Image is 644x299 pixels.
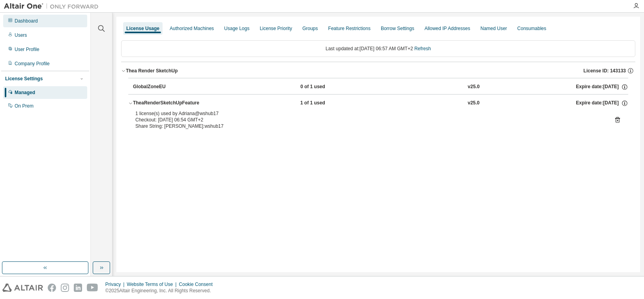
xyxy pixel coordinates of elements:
div: Groups [302,25,318,32]
div: Allowed IP Addresses [425,25,470,32]
div: Website Terms of Use [127,281,179,288]
div: Usage Logs [224,25,249,32]
img: facebook.svg [48,284,56,292]
div: v25.0 [468,83,479,91]
div: Expire date: [DATE] [576,100,628,107]
div: 0 of 1 used [300,83,371,91]
img: youtube.svg [87,284,98,292]
div: Company Profile [15,61,50,67]
div: Managed [15,89,35,96]
div: Named User [480,25,507,32]
div: 1 license(s) used by Adriana@wshub17 [135,110,602,117]
button: GlobalZoneEU0 of 1 usedv25.0Expire date:[DATE] [133,78,628,96]
div: Users [15,32,27,38]
div: Share String: [PERSON_NAME]:wshub17 [135,123,602,129]
div: Checkout: [DATE] 06:54 GMT+2 [135,117,602,123]
div: Cookie Consent [179,281,217,288]
a: Refresh [414,46,431,51]
div: v25.0 [468,100,479,107]
button: TheaRenderSketchUpFeature1 of 1 usedv25.0Expire date:[DATE] [128,95,628,112]
img: Altair One [4,2,103,10]
div: License Usage [126,25,159,32]
div: Privacy [105,281,127,288]
button: Thea Render SketchUpLicense ID: 143133 [121,62,635,79]
div: TheaRenderSketchUpFeature [133,100,204,107]
div: Authorized Machines [170,25,214,32]
div: Last updated at: [DATE] 06:57 AM GMT+2 [121,40,635,57]
img: altair_logo.svg [2,284,43,292]
div: License Priority [260,25,292,32]
div: Thea Render SketchUp [126,68,178,74]
div: Consumables [517,25,546,32]
div: Borrow Settings [381,25,414,32]
div: GlobalZoneEU [133,83,204,91]
div: Expire date: [DATE] [576,83,628,91]
div: Dashboard [15,18,38,24]
div: License Settings [5,76,43,82]
p: © 2025 Altair Engineering, Inc. All Rights Reserved. [105,288,217,294]
div: User Profile [15,46,39,53]
div: 1 of 1 used [300,100,371,107]
div: Feature Restrictions [328,25,371,32]
img: instagram.svg [61,284,69,292]
div: On Prem [15,103,34,109]
img: linkedin.svg [74,284,82,292]
span: License ID: 143133 [584,68,626,74]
